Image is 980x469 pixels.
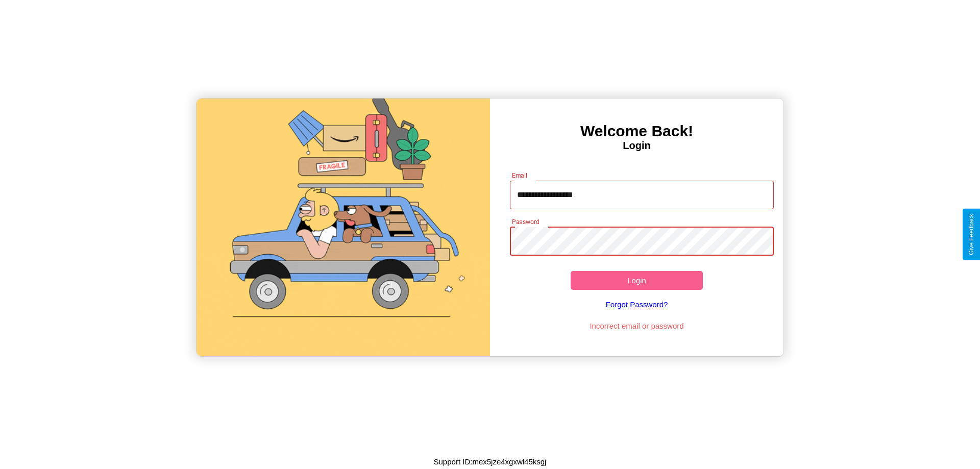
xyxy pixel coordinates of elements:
h4: Login [490,140,783,152]
button: Login [571,271,703,290]
a: Forgot Password? [505,290,769,319]
h3: Welcome Back! [490,122,783,140]
p: Incorrect email or password [505,319,769,333]
div: Give Feedback [968,214,975,255]
label: Email [512,171,528,180]
p: Support ID: mex5jze4xgxwl45ksgj [434,455,547,468]
label: Password [512,217,539,226]
img: gif [197,98,490,356]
